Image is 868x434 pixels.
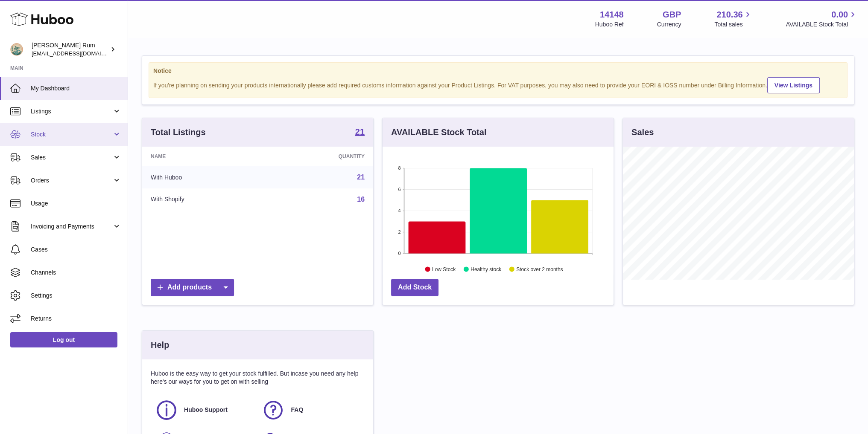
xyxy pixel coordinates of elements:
[355,127,365,136] strong: 21
[31,153,112,162] span: Sales
[767,77,820,93] a: View Listings
[398,165,400,171] text: 8
[516,266,563,272] text: Stock over 2 months
[357,196,365,203] a: 16
[31,223,112,231] span: Invoicing and Payments
[31,200,121,208] span: Usage
[262,399,360,422] a: FAQ
[31,107,112,116] span: Listings
[31,84,121,93] span: My Dashboard
[398,229,400,234] text: 2
[10,43,23,56] img: mail@bartirum.wales
[151,127,206,138] h3: Total Listings
[31,315,121,323] span: Returns
[432,266,456,272] text: Low Stock
[663,9,681,20] strong: GBP
[600,9,624,20] strong: 14148
[398,251,400,256] text: 0
[786,20,858,29] span: AVAILABLE Stock Total
[151,339,169,351] h3: Help
[357,174,365,181] a: 21
[153,67,843,75] strong: Notice
[631,127,654,138] h3: Sales
[10,332,117,347] a: Log out
[184,406,228,414] span: Huboo Support
[595,20,624,29] div: Huboo Ref
[151,279,234,296] a: Add products
[831,9,848,20] span: 0.00
[32,50,126,57] span: [EMAIL_ADDRESS][DOMAIN_NAME]
[714,9,752,29] a: 210.36 Total sales
[155,399,253,422] a: Huboo Support
[31,269,121,277] span: Channels
[391,279,438,296] a: Add Stock
[151,370,365,386] p: Huboo is the easy way to get your stock fulfilled. But incase you need any help here's our ways f...
[142,188,267,211] td: With Shopify
[398,208,400,213] text: 4
[32,41,108,58] div: [PERSON_NAME] Rum
[267,147,373,166] th: Quantity
[142,166,267,188] td: With Huboo
[31,176,112,185] span: Orders
[153,76,843,93] div: If you're planning on sending your products internationally please add required customs informati...
[716,9,742,20] span: 210.36
[31,130,112,139] span: Stock
[355,127,365,138] a: 21
[714,20,752,29] span: Total sales
[657,20,681,29] div: Currency
[31,246,121,254] span: Cases
[391,127,486,138] h3: AVAILABLE Stock Total
[31,292,121,300] span: Settings
[291,406,303,414] span: FAQ
[786,9,858,29] a: 0.00 AVAILABLE Stock Total
[142,147,267,166] th: Name
[398,187,400,192] text: 6
[471,266,502,272] text: Healthy stock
